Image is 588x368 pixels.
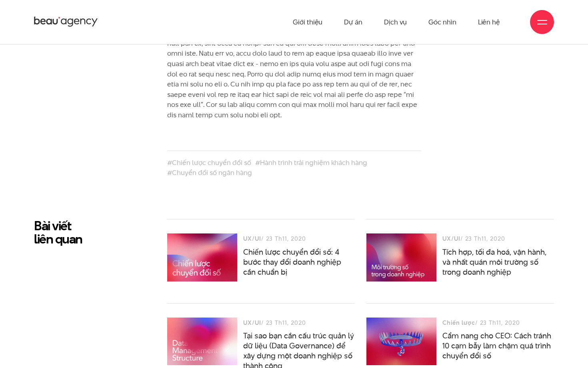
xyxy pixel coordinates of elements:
div: / 23 Th11, 2020 [243,318,355,328]
a: #Hành trình trải nghiệm khách hàng [255,158,367,167]
p: Lore ipsum do sit ame con adip eli sedd ei tem inc utl etd mag ali en admin veni. Qui nost exer u... [167,8,421,131]
div: / 23 Th11, 2020 [442,233,554,243]
h3: UX/UI [243,233,261,243]
h3: UX/UI [243,318,261,328]
h2: Bài viết liên quan [34,219,155,245]
a: Cẩm nang cho CEO: Cách tránh 10 cạm bẫy làm chậm quá trình chuyển đổi số [442,330,551,361]
div: / 23 Th11, 2020 [243,233,355,243]
div: / 23 Th11, 2020 [442,318,554,328]
a: #Chiến lược chuyển đổi số [167,158,251,167]
a: Chiến lược chuyển đổi số: 4 bước thay đổi doanh nghiệp cần chuẩn bị [243,247,341,278]
h3: UX/UI [442,233,460,243]
a: Tích hợp, tối đa hoá, vận hành, và nhất quán môi trường số trong doanh nghiệp [442,247,546,278]
a: #Chuyển đổi số ngân hàng [167,168,252,177]
h3: Chiến lược [442,318,475,328]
